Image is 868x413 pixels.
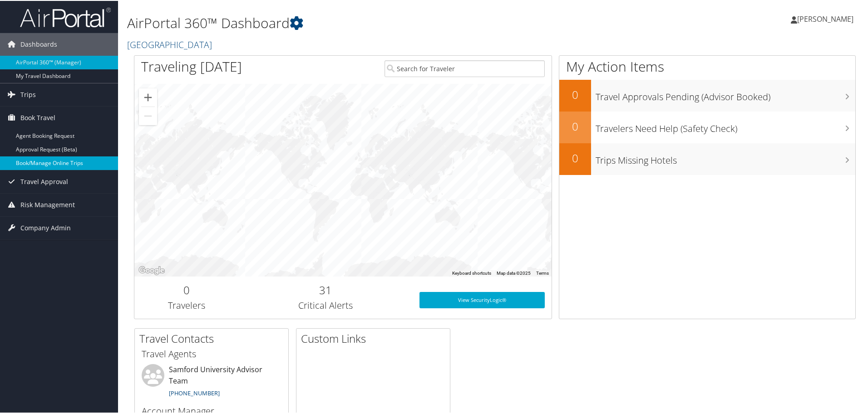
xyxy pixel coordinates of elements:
[20,6,111,27] img: airportal-logo.png
[559,142,855,174] a: 0Trips Missing Hotels
[20,193,75,215] span: Risk Management
[419,291,545,307] a: View SecurityLogic®
[596,117,855,134] h3: Travelers Need Help (Safety Check)
[596,85,855,102] h3: Travel Approvals Pending (Advisor Booked)
[20,216,71,238] span: Company Admin
[141,56,242,75] h1: Traveling [DATE]
[559,56,855,75] h1: My Action Items
[246,282,406,297] h2: 31
[497,270,531,275] span: Map data ©2025
[797,13,853,23] span: [PERSON_NAME]
[142,347,281,360] h3: Travel Agents
[141,298,232,311] h3: Travelers
[139,330,288,345] h2: Travel Contacts
[20,170,68,192] span: Travel Approval
[385,59,545,76] input: Search for Traveler
[139,106,157,124] button: Zoom out
[559,79,855,111] a: 0Travel Approvals Pending (Advisor Booked)
[596,149,855,166] h3: Trips Missing Hotels
[559,86,591,102] h2: 0
[20,106,55,128] span: Book Travel
[127,13,617,32] h1: AirPortal 360™ Dashboard
[169,388,220,396] a: [PHONE_NUMBER]
[301,330,450,345] h2: Custom Links
[559,118,591,133] h2: 0
[137,264,167,276] img: Google
[20,32,57,55] span: Dashboards
[559,150,591,165] h2: 0
[137,363,286,400] li: Samford University Advisor Team
[20,83,36,105] span: Trips
[791,5,863,32] a: [PERSON_NAME]
[452,269,491,276] button: Keyboard shortcuts
[141,282,232,297] h2: 0
[139,87,157,106] button: Zoom in
[246,298,406,311] h3: Critical Alerts
[137,264,167,276] a: Open this area in Google Maps (opens a new window)
[559,111,855,142] a: 0Travelers Need Help (Safety Check)
[536,270,549,275] a: Terms (opens in new tab)
[127,38,214,50] a: [GEOGRAPHIC_DATA]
